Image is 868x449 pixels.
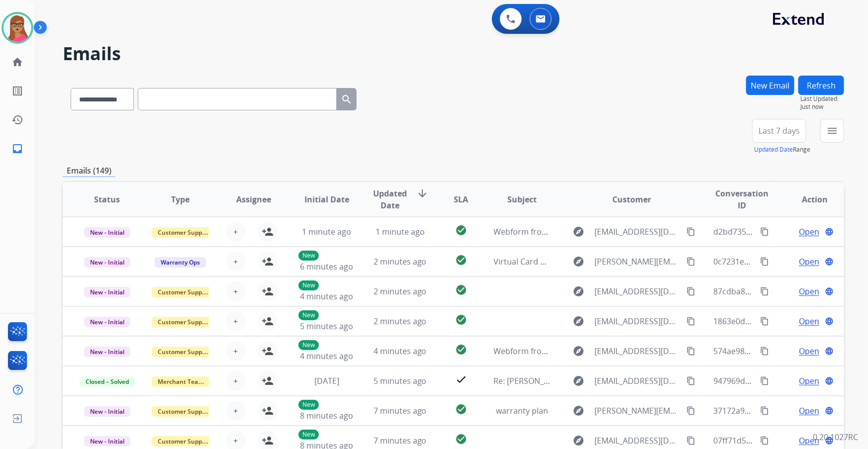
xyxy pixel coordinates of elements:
span: 8 minutes ago [300,410,353,421]
span: [PERSON_NAME][EMAIL_ADDRESS][PERSON_NAME][DOMAIN_NAME] [595,405,681,417]
mat-icon: person_add [262,435,274,447]
mat-icon: person_add [262,405,274,417]
mat-icon: content_copy [686,227,695,236]
p: New [298,310,319,320]
span: 947969dd-0bb6-4ff3-9761-4ba1768335fd [713,375,864,386]
mat-icon: inbox [11,143,23,155]
span: [EMAIL_ADDRESS][DOMAIN_NAME] [595,345,681,357]
mat-icon: explore [573,375,585,387]
mat-icon: explore [573,285,585,297]
mat-icon: content_copy [760,376,769,385]
span: Conversation ID [713,187,770,211]
button: + [226,311,246,331]
span: Just now [800,103,844,111]
span: + [233,285,238,297]
img: avatar [3,14,31,42]
span: d2bd7352-2915-4f94-ab68-c410e0b96fa3 [713,226,865,237]
span: New - Initial [84,287,130,297]
mat-icon: content_copy [686,376,695,385]
p: New [298,430,319,440]
mat-icon: person_add [262,345,274,357]
span: 4 minutes ago [374,346,427,357]
mat-icon: content_copy [760,257,769,266]
span: Customer Support [152,317,216,327]
h2: Emails [63,44,844,64]
span: Customer Support [152,287,216,297]
span: Customer Support [152,406,216,417]
span: Open [799,315,819,327]
mat-icon: content_copy [686,317,695,326]
mat-icon: check_circle [455,254,467,266]
span: 6 minutes ago [300,261,353,272]
span: 5 minutes ago [374,375,427,386]
mat-icon: content_copy [760,287,769,296]
span: 4 minutes ago [300,291,353,302]
mat-icon: check_circle [455,433,467,445]
button: + [226,281,246,301]
span: Status [94,193,120,205]
mat-icon: explore [573,315,585,327]
span: [DATE] [314,375,339,386]
span: [EMAIL_ADDRESS][DOMAIN_NAME] [595,435,681,447]
span: Customer Support [152,227,216,238]
mat-icon: check_circle [455,284,467,296]
span: 7 minutes ago [374,405,427,416]
span: New - Initial [84,347,130,357]
mat-icon: person_add [262,285,274,297]
span: [EMAIL_ADDRESS][DOMAIN_NAME] [595,285,681,297]
span: Warranty Ops [155,257,206,268]
mat-icon: arrow_downward [416,187,428,199]
mat-icon: check_circle [455,344,467,356]
mat-icon: content_copy [760,317,769,326]
span: 1 minute ago [376,226,425,237]
span: [EMAIL_ADDRESS][DOMAIN_NAME] [595,375,681,387]
button: + [226,222,246,242]
mat-icon: check_circle [455,403,467,415]
span: 37172a95-ceb8-4c72-88ae-7bba6689c930 [713,405,867,416]
span: Open [799,256,819,268]
mat-icon: explore [573,256,585,268]
mat-icon: check_circle [455,314,467,326]
mat-icon: content_copy [686,436,695,445]
mat-icon: content_copy [760,406,769,415]
span: Virtual Card Cancellation [494,256,587,267]
span: SLA [454,193,468,205]
span: + [233,375,238,387]
span: 574ae988-a263-460c-8316-d18101cb8cea [713,346,866,357]
mat-icon: content_copy [686,347,695,356]
mat-icon: explore [573,405,585,417]
span: New - Initial [84,257,130,268]
mat-icon: language [825,317,834,326]
mat-icon: language [825,227,834,236]
span: Subject [507,193,537,205]
button: Refresh [798,76,844,95]
mat-icon: content_copy [686,406,695,415]
span: Customer Support [152,436,216,447]
span: 2 minutes ago [374,256,427,267]
span: + [233,226,238,238]
span: Open [799,405,819,417]
mat-icon: person_add [262,226,274,238]
mat-icon: list_alt [11,85,23,97]
span: Range [754,145,810,154]
th: Action [771,182,844,217]
span: Assignee [236,193,271,205]
p: 0.20.1027RC [813,431,858,443]
span: 1863e0d1-90a2-43ec-afa8-668554970e86 [713,316,865,327]
span: 5 minutes ago [300,321,353,332]
span: Open [799,226,819,238]
mat-icon: menu [826,125,838,137]
span: 0c7231e2-6127-4998-93d8-cf8a81626b27 [713,256,865,267]
span: Open [799,435,819,447]
mat-icon: person_add [262,315,274,327]
span: 2 minutes ago [374,316,427,327]
span: [EMAIL_ADDRESS][DOMAIN_NAME] [595,315,681,327]
mat-icon: explore [573,435,585,447]
span: 1 minute ago [302,226,351,237]
span: 4 minutes ago [300,351,353,361]
p: New [298,280,319,290]
span: Type [171,193,190,205]
p: New [298,400,319,410]
mat-icon: person_add [262,375,274,387]
button: Last 7 days [752,119,806,143]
